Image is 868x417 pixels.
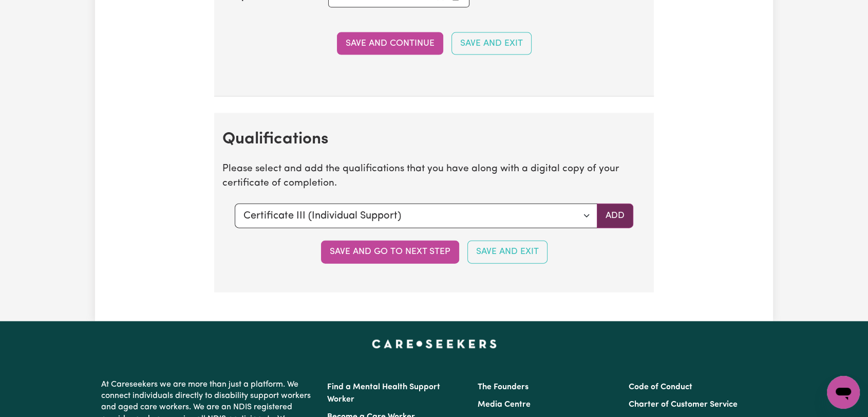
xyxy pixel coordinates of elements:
button: Save and go to next step [321,241,459,263]
button: Save and Exit [451,32,532,55]
h2: Qualifications [222,130,646,149]
a: Find a Mental Health Support Worker [327,383,440,404]
a: Code of Conduct [629,383,692,391]
a: The Founders [478,383,529,391]
a: Media Centre [478,401,531,409]
button: Save and Exit [467,241,548,263]
iframe: Button to launch messaging window [827,376,860,409]
a: Charter of Customer Service [629,401,738,409]
button: Save and Continue [337,32,443,55]
p: Please select and add the qualifications that you have along with a digital copy of your certific... [222,162,646,192]
button: Add selected qualification [597,204,633,228]
a: Careseekers home page [372,340,497,348]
